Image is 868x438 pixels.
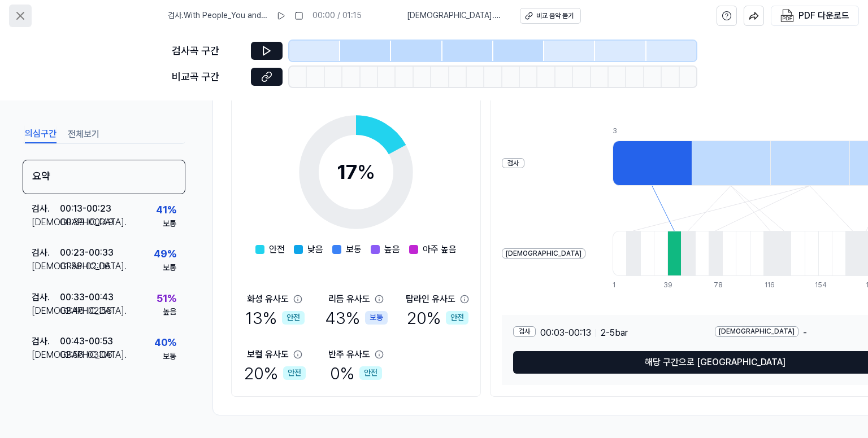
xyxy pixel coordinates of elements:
[244,361,306,385] div: 20 %
[154,335,176,351] div: 40 %
[502,248,585,259] div: [DEMOGRAPHIC_DATA]
[328,292,370,306] div: 리듬 유사도
[798,8,849,23] div: PDF 다운로드
[172,69,244,85] div: 비교곡 구간
[68,125,99,143] button: 전체보기
[540,326,591,340] span: 00:03 - 00:13
[245,306,305,330] div: 13 %
[406,292,455,306] div: 탑라인 유사도
[778,6,852,25] button: PDF 다운로드
[407,306,468,330] div: 20 %
[156,202,176,218] div: 41 %
[307,243,323,256] span: 낮음
[613,281,626,290] div: 1
[163,262,176,274] div: 보통
[163,351,176,362] div: 보통
[325,306,388,330] div: 43 %
[536,11,574,21] div: 비교 음악 듣기
[384,243,400,256] span: 높음
[407,10,506,21] span: [DEMOGRAPHIC_DATA] . 나랑살자 포스트맨
[247,292,289,306] div: 화성 유사도
[359,366,382,380] div: 안전
[815,281,828,290] div: 154
[715,326,798,337] div: [DEMOGRAPHIC_DATA]
[520,8,581,24] button: 비교 음악 듣기
[601,326,628,340] span: 2 - 5 bar
[60,202,111,216] div: 00:13 - 00:23
[25,125,57,143] button: 의심구간
[163,306,176,318] div: 높음
[365,311,388,325] div: 보통
[60,291,114,304] div: 00:33 - 00:43
[613,126,692,136] div: 3
[168,10,267,21] span: 검사 . With People_You and I, SBI
[32,335,60,348] div: 검사 .
[154,246,176,262] div: 49 %
[247,348,289,361] div: 보컬 유사도
[60,246,114,260] div: 00:23 - 00:33
[423,243,457,256] span: 아주 높음
[446,311,468,325] div: 안전
[32,216,60,229] div: [DEMOGRAPHIC_DATA] .
[330,361,382,385] div: 0 %
[283,366,306,380] div: 안전
[357,160,375,184] span: %
[60,348,112,362] div: 02:56 - 03:06
[346,243,362,256] span: 보통
[157,291,176,307] div: 51 %
[32,246,60,260] div: 검사 .
[282,311,305,325] div: 안전
[32,202,60,216] div: 검사 .
[269,243,285,256] span: 안전
[60,260,110,273] div: 01:56 - 02:06
[32,291,60,304] div: 검사 .
[337,157,375,187] div: 17
[328,348,370,361] div: 반주 유사도
[313,10,362,21] div: 00:00 / 01:15
[32,304,60,318] div: [DEMOGRAPHIC_DATA] .
[513,326,536,337] div: 검사
[60,216,114,229] div: 00:39 - 00:49
[663,281,677,290] div: 39
[60,304,112,318] div: 02:46 - 02:56
[60,335,113,348] div: 00:43 - 00:53
[749,11,759,21] img: share
[765,281,778,290] div: 116
[163,218,176,230] div: 보통
[502,158,524,169] div: 검사
[32,348,60,362] div: [DEMOGRAPHIC_DATA] .
[714,281,727,290] div: 78
[172,43,244,59] div: 검사곡 구간
[717,6,737,26] button: help
[722,10,732,21] svg: help
[23,160,185,194] div: 요약
[32,260,60,273] div: [DEMOGRAPHIC_DATA] .
[780,9,794,23] img: PDF Download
